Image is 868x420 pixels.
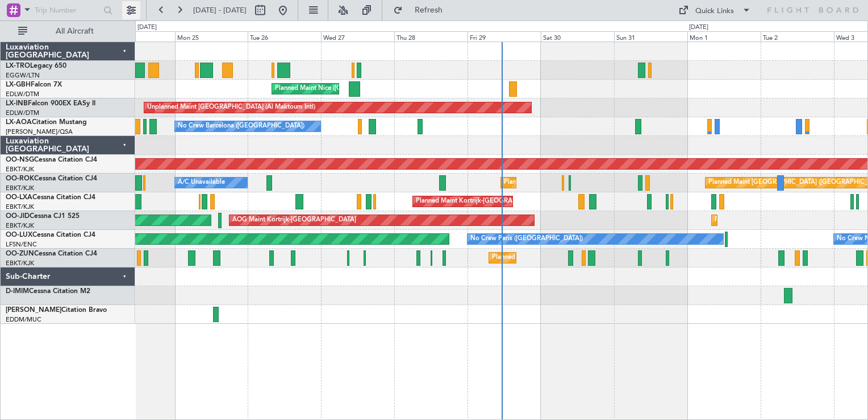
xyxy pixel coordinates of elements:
a: EBKT/KJK [6,184,34,192]
div: Planned Maint Kortrijk-[GEOGRAPHIC_DATA] [416,193,548,210]
a: LX-INBFalcon 900EX EASy II [6,100,95,107]
div: Sun 31 [614,31,687,42]
a: EBKT/KJK [6,203,34,211]
a: EBKT/KJK [6,221,34,230]
span: LX-TRO [6,63,30,69]
a: OO-ROKCessna Citation CJ4 [6,175,97,182]
div: Wed 27 [321,31,394,42]
a: OO-LUXCessna Citation CJ4 [6,232,95,238]
a: LX-GBHFalcon 7X [6,81,62,88]
a: OO-NSGCessna Citation CJ4 [6,157,97,163]
a: [PERSON_NAME]Citation Bravo [6,307,107,314]
span: LX-INB [6,100,28,107]
div: Sat 30 [541,31,614,42]
div: Mon 25 [175,31,248,42]
div: No Crew Paris ([GEOGRAPHIC_DATA]) [470,230,583,248]
a: EGGW/LTN [6,71,40,80]
a: LX-AOACitation Mustang [6,119,87,126]
button: Quick Links [673,1,757,19]
a: LX-TROLegacy 650 [6,63,66,69]
span: Refresh [405,6,453,14]
span: LX-GBH [6,81,31,88]
span: OO-LUX [6,232,32,238]
div: Unplanned Maint [GEOGRAPHIC_DATA] (Al Maktoum Intl) [147,99,315,116]
span: D-IMIM [6,288,29,295]
div: Quick Links [695,6,734,17]
div: No Crew Barcelona ([GEOGRAPHIC_DATA]) [178,118,304,135]
button: Refresh [388,1,456,19]
input: Trip Number [35,2,100,19]
div: Planned Maint Nice ([GEOGRAPHIC_DATA]) [275,80,402,97]
div: [DATE] [689,23,708,32]
a: [PERSON_NAME]/QSA [6,127,73,136]
a: EDDM/MUC [6,315,41,324]
div: AOG Maint Kortrijk-[GEOGRAPHIC_DATA] [232,212,356,229]
div: Tue 2 [761,31,834,42]
span: OO-NSG [6,157,34,163]
span: OO-JID [6,213,30,220]
div: Planned Maint Kortrijk-[GEOGRAPHIC_DATA] [715,212,847,229]
span: LX-AOA [6,119,32,126]
span: OO-LXA [6,194,32,201]
a: OO-JIDCessna CJ1 525 [6,213,80,220]
a: EBKT/KJK [6,165,34,174]
span: OO-ZUN [6,250,34,257]
span: OO-ROK [6,175,34,182]
a: EBKT/KJK [6,259,34,267]
a: LFSN/ENC [6,240,37,249]
a: OO-LXACessna Citation CJ4 [6,194,95,201]
a: EDLW/DTM [6,90,39,98]
div: Planned Maint Kortrijk-[GEOGRAPHIC_DATA] [504,174,636,191]
span: All Aircraft [30,27,120,35]
a: EDLW/DTM [6,109,39,117]
div: Planned Maint Kortrijk-[GEOGRAPHIC_DATA] [492,249,624,266]
div: A/C Unavailable [178,174,225,191]
div: Mon 1 [687,31,761,42]
button: All Aircraft [12,22,123,40]
div: Tue 26 [248,31,321,42]
div: Thu 28 [394,31,468,42]
a: D-IMIMCessna Citation M2 [6,288,90,295]
span: [DATE] - [DATE] [193,5,247,15]
div: Fri 29 [468,31,541,42]
a: OO-ZUNCessna Citation CJ4 [6,250,97,257]
span: [PERSON_NAME] [6,307,61,314]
